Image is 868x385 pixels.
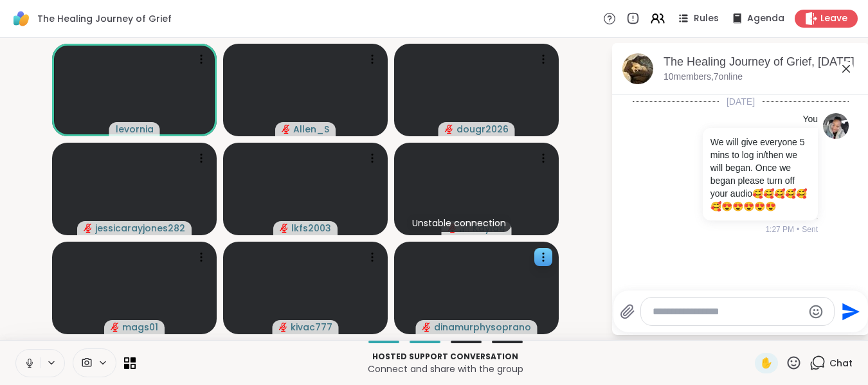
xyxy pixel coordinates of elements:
[664,71,743,84] p: 10 members, 7 online
[116,123,154,136] span: levornia
[143,363,747,375] p: Connect and share with the group
[280,224,289,233] span: audio-muted
[143,351,747,363] p: Hosted support conversation
[820,12,847,25] span: Leave
[763,188,774,199] span: 🥰
[710,201,721,211] span: 🥰
[829,357,853,370] span: Chat
[95,222,185,235] span: jessicarayjones282
[743,201,754,211] span: 😍
[760,355,773,371] span: ✋
[754,201,765,211] span: 😍
[10,8,32,30] img: ShareWell Logomark
[732,201,743,211] span: 😍
[835,297,863,326] button: Send
[37,12,172,25] span: The Healing Journey of Grief
[721,201,732,211] span: 😍
[823,113,849,139] img: https://sharewell-space-live.sfo3.digitaloceanspaces.com/user-generated/82540afe-0b6c-40ec-af03-7...
[796,188,807,199] span: 🥰
[653,305,802,318] textarea: Type your message
[797,224,799,235] span: •
[719,95,763,108] span: [DATE]
[785,188,796,199] span: 🥰
[445,125,454,134] span: audio-muted
[84,224,93,233] span: audio-muted
[422,323,431,332] span: audio-muted
[622,53,653,84] img: The Healing Journey of Grief, Oct 11
[111,323,120,332] span: audio-muted
[765,224,794,235] span: 1:27 PM
[765,201,776,211] span: 😍
[291,222,331,235] span: lkfs2003
[122,321,158,334] span: mags01
[710,136,810,213] p: We will give everyone 5 mins to log in/then we will began. Once we began please turn off your audio
[293,123,329,136] span: Allen_S
[664,54,859,70] div: The Healing Journey of Grief, [DATE]
[747,12,784,25] span: Agenda
[802,224,818,235] span: Sent
[407,214,511,232] div: Unstable connection
[457,123,509,136] span: dougr2026
[752,188,763,199] span: 🥰
[802,113,818,126] h4: You
[282,125,291,134] span: audio-muted
[434,321,531,334] span: dinamurphysoprano
[808,304,824,319] button: Emoji picker
[694,12,719,25] span: Rules
[279,323,288,332] span: audio-muted
[291,321,332,334] span: kivac777
[774,188,785,199] span: 🥰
